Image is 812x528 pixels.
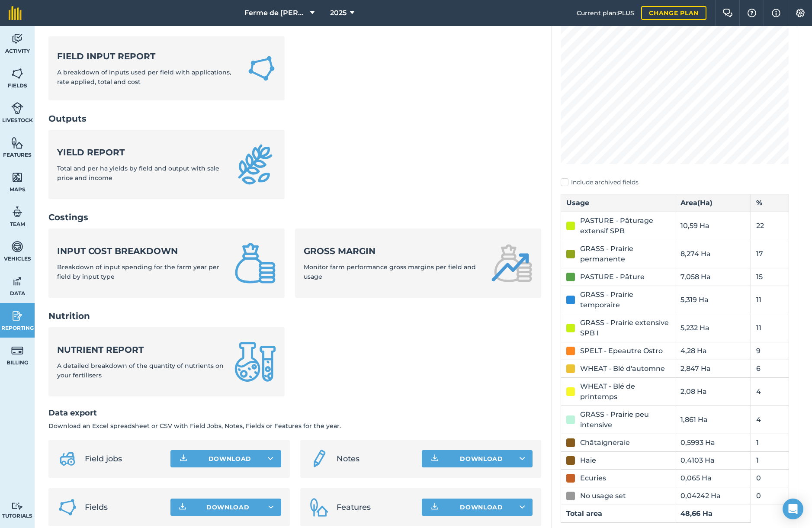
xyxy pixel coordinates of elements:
[57,245,224,257] strong: Input cost breakdown
[48,229,285,298] a: Input cost breakdownBreakdown of input spending for the farm year per field by input type
[675,451,751,469] td: 0,4103 Ha
[178,454,189,464] img: Download icon
[675,434,751,451] td: 0,5993 Ha
[751,342,789,360] td: 9
[747,9,757,17] img: A question mark icon
[561,194,675,212] th: Usage
[48,421,541,431] p: Download an Excel spreadsheet or CSV with Field Jobs, Notes, Fields or Features for the year.
[751,469,789,487] td: 0
[580,491,626,501] div: No usage set
[48,327,285,396] a: Nutrient reportA detailed breakdown of the quantity of nutrients on your fertilisers
[57,50,237,62] strong: Field Input Report
[751,406,789,434] td: 4
[57,68,231,86] span: A breakdown of inputs used per field with applications, rate applied, total and cost
[85,453,164,465] span: Field jobs
[751,377,789,406] td: 4
[722,9,733,17] img: Two speech bubbles overlapping with the left bubble in the forefront
[57,263,219,280] span: Breakdown of input spending for the farm year per field by input type
[337,453,415,465] span: Notes
[561,178,789,187] label: Include archived fields
[675,469,751,487] td: 0,065 Ha
[580,318,669,338] div: GRASS - Prairie extensive SPB I
[783,499,803,519] div: Open Intercom Messenger
[675,314,751,342] td: 5,232 Ha
[57,344,224,356] strong: Nutrient report
[430,454,440,464] img: Download icon
[751,194,789,212] th: %
[580,438,630,448] div: Châtaigneraie
[675,487,751,505] td: 0,04242 Ha
[57,448,78,469] img: svg+xml;base64,PD94bWwgdmVyc2lvbj0iMS4wIiBlbmNvZGluZz0idXRmLTgiPz4KPCEtLSBHZW5lcmF0b3I6IEFkb2JlIE...
[206,503,250,512] span: Download
[580,346,663,356] div: SPELT - Epeautre Ostro
[751,286,789,314] td: 11
[580,216,669,236] div: PASTURE - Pâturage extensif SPB
[295,229,542,298] a: Gross marginMonitor farm performance gross margins per field and usage
[244,8,307,18] span: Ferme de [PERSON_NAME]
[11,102,23,115] img: svg+xml;base64,PD94bWwgdmVyc2lvbj0iMS4wIiBlbmNvZGluZz0idXRmLTgiPz4KPCEtLSBHZW5lcmF0b3I6IEFkb2JlIE...
[422,499,533,516] button: Download
[580,381,669,402] div: WHEAT - Blé de printemps
[234,144,276,185] img: Yield report
[751,268,789,286] td: 15
[309,448,330,469] img: svg+xml;base64,PD94bWwgdmVyc2lvbj0iMS4wIiBlbmNvZGluZz0idXRmLTgiPz4KPCEtLSBHZW5lcmF0b3I6IEFkb2JlIE...
[57,362,224,379] span: A detailed breakdown of the quantity of nutrients on your fertilisers
[11,206,23,219] img: svg+xml;base64,PD94bWwgdmVyc2lvbj0iMS4wIiBlbmNvZGluZz0idXRmLTgiPz4KPCEtLSBHZW5lcmF0b3I6IEFkb2JlIE...
[751,487,789,505] td: 0
[48,113,541,125] h2: Outputs
[795,9,806,17] img: A cog icon
[580,244,669,264] div: GRASS - Prairie permanente
[751,314,789,342] td: 11
[675,268,751,286] td: 7,058 Ha
[751,212,789,240] td: 22
[675,286,751,314] td: 5,319 Ha
[580,272,645,282] div: PASTURE - Pâture
[48,36,285,101] a: Field Input ReportA breakdown of inputs used per field with applications, rate applied, total and...
[675,194,751,212] th: Area ( Ha )
[751,451,789,469] td: 1
[330,8,347,18] span: 2025
[337,501,415,513] span: Features
[11,344,23,357] img: svg+xml;base64,PD94bWwgdmVyc2lvbj0iMS4wIiBlbmNvZGluZz0idXRmLTgiPz4KPCEtLSBHZW5lcmF0b3I6IEFkb2JlIE...
[675,360,751,377] td: 2,847 Ha
[422,450,533,467] button: Download
[234,242,276,284] img: Input cost breakdown
[11,502,23,510] img: svg+xml;base64,PD94bWwgdmVyc2lvbj0iMS4wIiBlbmNvZGluZz0idXRmLTgiPz4KPCEtLSBHZW5lcmF0b3I6IEFkb2JlIE...
[57,146,224,158] strong: Yield report
[48,310,541,322] h2: Nutrition
[751,434,789,451] td: 1
[751,360,789,377] td: 6
[491,242,533,284] img: Gross margin
[11,67,23,80] img: svg+xml;base64,PHN2ZyB4bWxucz0iaHR0cDovL3d3dy53My5vcmcvMjAwMC9zdmciIHdpZHRoPSI1NiIgaGVpZ2h0PSI2MC...
[234,341,276,383] img: Nutrient report
[580,290,669,310] div: GRASS - Prairie temporaire
[170,450,281,467] button: Download
[566,509,602,518] strong: Total area
[48,407,541,419] h2: Data export
[11,171,23,184] img: svg+xml;base64,PHN2ZyB4bWxucz0iaHR0cDovL3d3dy53My5vcmcvMjAwMC9zdmciIHdpZHRoPSI1NiIgaGVpZ2h0PSI2MC...
[48,211,541,223] h2: Costings
[641,6,706,20] a: Change plan
[675,342,751,360] td: 4,28 Ha
[430,502,440,512] img: Download icon
[680,509,713,518] strong: 48,66 Ha
[11,240,23,253] img: svg+xml;base64,PD94bWwgdmVyc2lvbj0iMS4wIiBlbmNvZGluZz0idXRmLTgiPz4KPCEtLSBHZW5lcmF0b3I6IEFkb2JlIE...
[580,409,669,430] div: GRASS - Prairie peu intensive
[675,240,751,268] td: 8,274 Ha
[580,455,596,466] div: Haie
[48,130,285,199] a: Yield reportTotal and per ha yields by field and output with sale price and income
[772,8,780,18] img: svg+xml;base64,PHN2ZyB4bWxucz0iaHR0cDovL3d3dy53My5vcmcvMjAwMC9zdmciIHdpZHRoPSIxNyIgaGVpZ2h0PSIxNy...
[675,377,751,406] td: 2,08 Ha
[304,263,476,280] span: Monitor farm performance gross margins per field and usage
[9,6,22,20] img: fieldmargin Logo
[580,473,606,483] div: Ecuries
[11,309,23,322] img: svg+xml;base64,PD94bWwgdmVyc2lvbj0iMS4wIiBlbmNvZGluZz0idXRmLTgiPz4KPCEtLSBHZW5lcmF0b3I6IEFkb2JlIE...
[675,406,751,434] td: 1,861 Ha
[247,53,276,84] img: Field Input Report
[11,32,23,45] img: svg+xml;base64,PD94bWwgdmVyc2lvbj0iMS4wIiBlbmNvZGluZz0idXRmLTgiPz4KPCEtLSBHZW5lcmF0b3I6IEFkb2JlIE...
[170,499,281,516] button: Download
[11,275,23,288] img: svg+xml;base64,PD94bWwgdmVyc2lvbj0iMS4wIiBlbmNvZGluZz0idXRmLTgiPz4KPCEtLSBHZW5lcmF0b3I6IEFkb2JlIE...
[580,364,665,374] div: WHEAT - Blé d'automne
[57,497,78,518] img: Fields icon
[57,164,219,182] span: Total and per ha yields by field and output with sale price and income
